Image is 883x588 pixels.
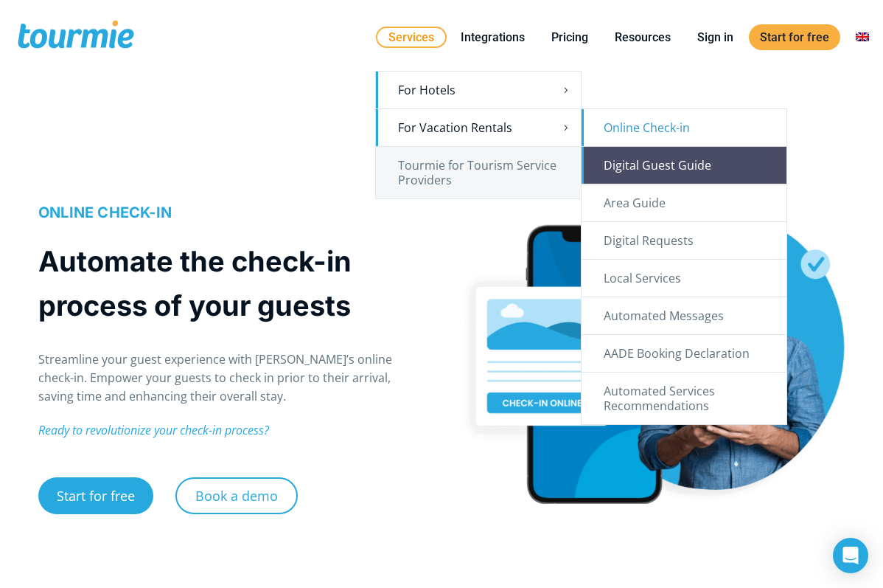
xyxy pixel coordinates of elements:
[175,477,298,514] a: Book a demo
[450,28,536,46] a: Integrations
[582,335,786,372] a: AADE Booking Declaration
[582,222,786,259] a: Digital Requests
[376,72,581,108] a: For Hotels
[376,27,447,48] a: Services
[38,350,426,406] p: Streamline your guest experience with [PERSON_NAME]’s online check-in. Empower your guests to che...
[38,477,153,514] a: Start for free
[833,538,868,573] div: Open Intercom Messenger
[582,373,786,424] a: Automated Services Recommendations
[38,239,426,328] h1: Automate the check-in process of your guests
[582,147,786,184] a: Digital Guest Guide
[540,28,599,46] a: Pricing
[604,28,682,46] a: Resources
[845,28,880,46] a: Switch to
[582,260,786,297] a: Local Services
[582,297,786,334] a: Automated Messages
[38,422,269,438] em: Ready to revolutionize your check-in process?
[582,109,786,146] a: Online Check-in
[686,28,744,46] a: Sign in
[376,147,581,198] a: Tourmie for Tourism Service Providers
[376,109,581,146] a: For Vacation Rentals
[582,184,786,221] a: Area Guide
[749,24,840,50] a: Start for free
[38,204,172,221] span: ONLINE CHECK-IN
